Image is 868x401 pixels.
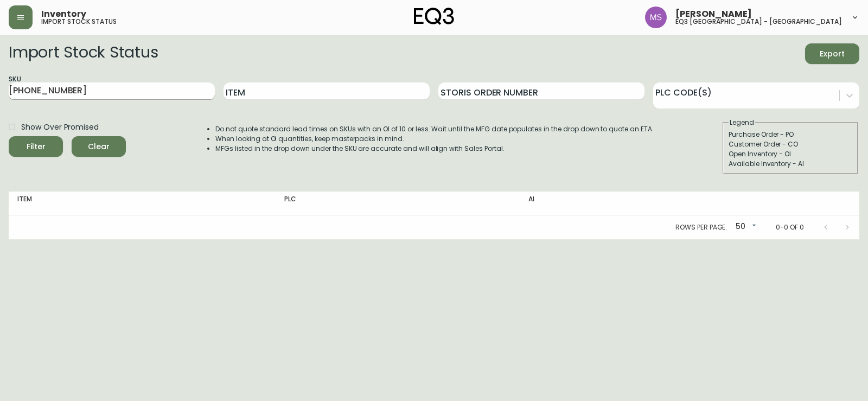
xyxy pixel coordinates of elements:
[675,222,727,232] p: Rows per page:
[21,122,99,133] span: Show Over Promised
[9,43,158,64] h2: Import Stock Status
[729,159,852,169] div: Available Inventory - AI
[729,130,852,139] div: Purchase Order - PO
[215,144,654,154] li: MFGs listed in the drop down under the SKU are accurate and will align with Sales Portal.
[729,139,852,149] div: Customer Order - CO
[675,10,752,18] span: [PERSON_NAME]
[805,43,859,64] button: Export
[645,7,667,28] img: 1b6e43211f6f3cc0b0729c9049b8e7af
[729,149,852,159] div: Open Inventory - OI
[276,192,520,215] th: PLC
[9,136,63,157] button: Filter
[41,18,117,25] h5: import stock status
[520,192,714,215] th: AI
[72,136,126,157] button: Clear
[215,124,654,134] li: Do not quote standard lead times on SKUs with an OI of 10 or less. Wait until the MFG date popula...
[675,18,842,25] h5: eq3 [GEOGRAPHIC_DATA] - [GEOGRAPHIC_DATA]
[41,10,86,18] span: Inventory
[729,118,755,128] legend: Legend
[814,47,851,61] span: Export
[414,8,454,25] img: logo
[215,134,654,144] li: When looking at OI quantities, keep masterpacks in mind.
[731,218,758,236] div: 50
[9,192,276,215] th: Item
[80,140,117,154] span: Clear
[27,140,46,154] div: Filter
[776,222,804,232] p: 0-0 of 0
